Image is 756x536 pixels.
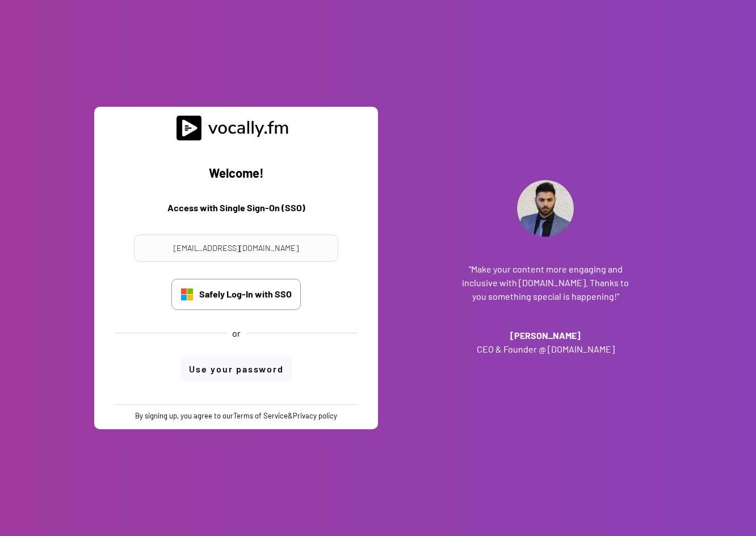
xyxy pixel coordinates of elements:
div: By signing up, you agree to our & [135,411,337,421]
a: Terms of Service [233,411,288,420]
img: Microsoft_logo.svg [180,288,194,301]
input: Your email [134,235,338,262]
h3: [PERSON_NAME] [460,329,631,342]
h3: CEO & Founder @ [DOMAIN_NAME] [460,342,631,356]
div: or [232,327,241,340]
h3: Access with Single Sign-On (SSO) [103,201,369,221]
a: Privacy policy [293,411,337,420]
img: Addante_Profile.png [517,180,574,237]
h2: Welcome! [103,164,369,184]
div: Safely Log-In with SSO [199,288,292,300]
h3: “Make your content more engaging and inclusive with [DOMAIN_NAME]. Thanks to you something specia... [460,262,631,303]
button: Use your password [180,357,292,382]
img: vocally%20logo.svg [177,115,296,141]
